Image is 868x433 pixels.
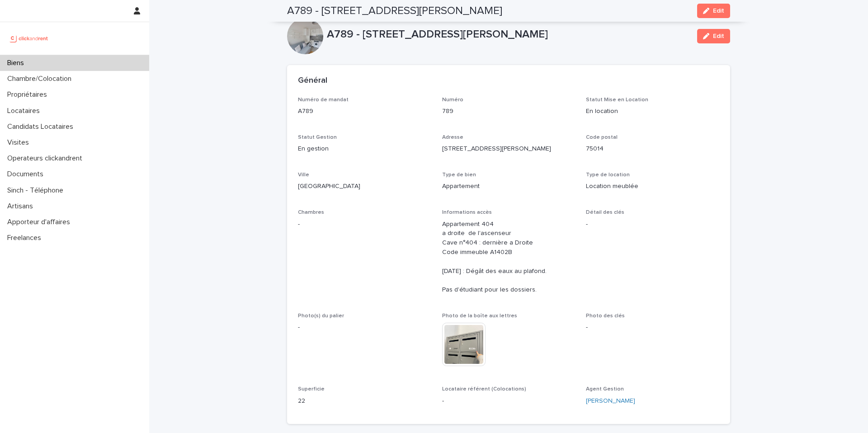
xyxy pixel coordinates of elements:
[586,396,635,406] a: [PERSON_NAME]
[586,172,630,178] span: Type de location
[4,138,36,147] p: Visites
[586,210,624,215] span: Détail des clés
[713,33,724,39] span: Edit
[697,29,730,43] button: Edit
[442,220,576,295] p: Appartement 404 a droite de l'ascenseur Cave n°404 : dernière a Droite Code immeuble A1402B [DATE...
[4,202,40,211] p: Artisans
[4,59,31,67] p: Biens
[4,75,79,83] p: Chambre/Colocation
[4,90,54,99] p: Propriétaires
[442,107,576,116] p: 789
[4,122,80,131] p: Candidats Locataires
[298,210,324,215] span: Chambres
[298,135,337,140] span: Statut Gestion
[586,220,719,229] p: -
[442,172,476,178] span: Type de bien
[586,182,719,191] p: Location meublée
[298,97,349,103] span: Numéro de mandat
[298,313,344,319] span: Photo(s) du palier
[298,220,431,229] p: -
[298,172,309,178] span: Ville
[442,386,526,392] span: Locataire référent (Colocations)
[298,182,431,191] p: [GEOGRAPHIC_DATA]
[586,97,648,103] span: Statut Mise en Location
[442,144,576,154] p: [STREET_ADDRESS][PERSON_NAME]
[7,29,51,47] img: UCB0brd3T0yccxBKYDjQ
[586,107,719,116] p: En location
[586,323,719,332] p: -
[442,210,492,215] span: Informations accès
[442,135,463,140] span: Adresse
[586,144,719,154] p: 75014
[287,5,502,18] h2: A789 - [STREET_ADDRESS][PERSON_NAME]
[298,76,327,86] h2: Général
[713,8,724,14] span: Edit
[4,154,90,163] p: Operateurs clickandrent
[697,4,730,18] button: Edit
[442,182,576,191] p: Appartement
[586,313,625,319] span: Photo des clés
[4,107,47,115] p: Locataires
[586,135,618,140] span: Code postal
[4,234,48,242] p: Freelances
[298,396,431,406] p: 22
[442,97,463,103] span: Numéro
[298,323,431,332] p: -
[298,386,325,392] span: Superficie
[4,186,71,195] p: Sinch - Téléphone
[327,28,690,41] p: A789 - [STREET_ADDRESS][PERSON_NAME]
[442,396,576,406] p: -
[4,218,77,226] p: Apporteur d'affaires
[4,170,51,179] p: Documents
[298,144,431,154] p: En gestion
[586,386,624,392] span: Agent Gestion
[442,313,517,319] span: Photo de la boîte aux lettres
[298,107,431,116] p: A789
